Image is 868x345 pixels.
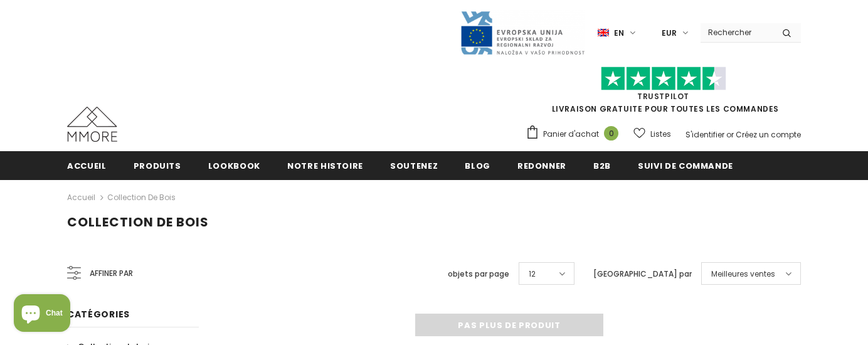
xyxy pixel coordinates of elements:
[465,160,490,172] span: Blog
[107,192,176,203] a: Collection de bois
[208,160,260,172] span: Lookbook
[529,268,536,280] span: 12
[726,129,734,140] span: or
[67,151,107,179] a: Accueil
[638,160,733,172] span: Suivi de commande
[517,160,566,172] span: Redonner
[593,268,692,280] label: [GEOGRAPHIC_DATA] par
[208,151,260,179] a: Lookbook
[662,27,677,40] span: EUR
[390,160,438,172] span: soutenez
[526,72,801,114] span: LIVRAISON GRATUITE POUR TOUTES LES COMMANDES
[633,123,671,145] a: Listes
[67,190,95,205] a: Accueil
[638,151,733,179] a: Suivi de commande
[287,160,363,172] span: Notre histoire
[711,268,775,280] span: Meilleures ventes
[685,129,724,140] a: S'identifier
[90,267,133,280] span: Affiner par
[287,151,363,179] a: Notre histoire
[465,151,490,179] a: Blog
[593,151,611,179] a: B2B
[67,213,209,231] span: Collection de bois
[67,308,130,321] span: Catégories
[637,91,689,102] a: TrustPilot
[601,66,726,91] img: Faites confiance aux étoiles pilotes
[448,268,509,280] label: objets par page
[593,160,611,172] span: B2B
[543,128,599,141] span: Panier d'achat
[517,151,566,179] a: Redonner
[134,160,181,172] span: Produits
[604,126,618,141] span: 0
[526,125,625,144] a: Panier d'achat 0
[67,107,117,142] img: Cas MMORE
[701,23,773,41] input: Search Site
[460,27,585,38] a: Javni Razpis
[736,129,801,140] a: Créez un compte
[650,128,671,141] span: Listes
[614,27,624,40] span: en
[390,151,438,179] a: soutenez
[10,294,74,335] inbox-online-store-chat: Shopify online store chat
[460,10,585,56] img: Javni Razpis
[67,160,107,172] span: Accueil
[134,151,181,179] a: Produits
[598,28,609,38] img: i-lang-1.png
